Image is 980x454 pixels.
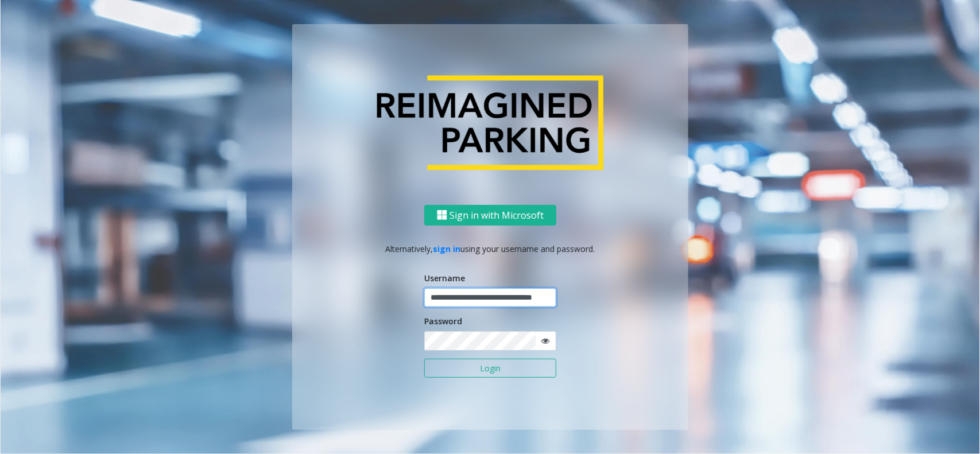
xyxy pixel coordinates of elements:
button: Login [424,359,556,378]
label: Username [424,272,465,284]
p: Alternatively, using your username and password. [304,243,677,255]
label: Password [424,315,462,327]
a: sign in [433,243,461,254]
button: Sign in with Microsoft [424,204,556,226]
